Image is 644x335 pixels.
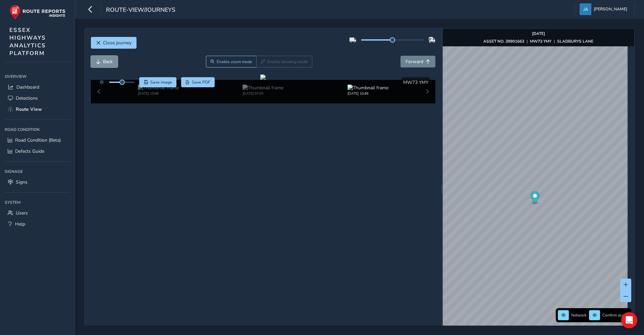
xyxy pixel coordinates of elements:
[150,80,172,85] span: Save image
[16,95,38,101] span: Detections
[217,59,252,64] span: Enable zoom mode
[139,77,176,87] button: Save
[347,85,388,91] img: Thumbnail frame
[15,148,44,154] span: Defects Guide
[91,56,118,67] button: Back
[138,85,179,91] img: Thumbnail frame
[15,137,61,143] span: Road Condition (Beta)
[5,104,70,115] a: Route View
[557,39,593,44] strong: SLADBURYS LANE
[138,91,179,96] div: [DATE] 15:06
[483,39,524,44] strong: ASSET NO. 39901663
[571,313,587,318] span: Network
[192,80,210,85] span: Save PDF
[103,58,113,65] span: Back
[9,5,65,20] img: rr logo
[580,3,630,15] button: [PERSON_NAME]
[243,85,283,91] img: Thumbnail frame
[530,191,539,205] div: Map marker
[16,106,42,112] span: Route View
[580,3,591,15] img: diamond-layout
[594,3,627,15] span: [PERSON_NAME]
[530,39,551,44] strong: MW73 YMY
[602,313,629,318] span: Confirm assets
[621,312,637,328] div: Open Intercom Messenger
[483,39,593,44] div: | |
[181,77,215,87] button: PDF
[5,82,70,93] a: Dashboard
[406,58,423,65] span: Forward
[403,79,428,86] span: MW73 YMY
[106,6,175,15] span: route-view/journeys
[5,219,70,230] a: Help
[16,84,39,90] span: Dashboard
[5,71,70,82] div: Overview
[16,179,28,185] span: Signs
[5,166,70,177] div: Signage
[5,93,70,104] a: Detections
[9,26,46,57] span: ESSEX HIGHWAYS ANALYTICS PLATFORM
[103,40,131,46] span: Close journey
[5,177,70,188] a: Signs
[91,37,137,49] button: Close journey
[5,135,70,146] a: Road Condition (Beta)
[400,56,435,67] button: Forward
[15,221,25,227] span: Help
[5,197,70,207] div: System
[532,31,545,36] strong: [DATE]
[243,91,283,96] div: [DATE] 07:35
[206,56,257,67] button: Zoom
[347,91,388,96] div: [DATE] 10:49
[5,146,70,157] a: Defects Guide
[5,207,70,219] a: Users
[5,125,70,135] div: Road Condition
[16,210,28,216] span: Users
